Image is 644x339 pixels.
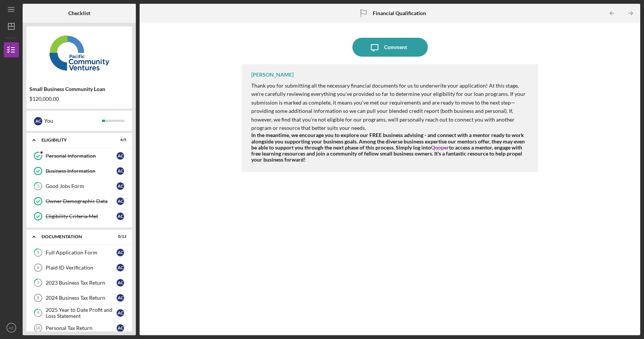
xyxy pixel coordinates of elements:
div: Personal Tax Return [46,325,117,331]
div: A C [117,249,124,256]
a: 10Personal Tax ReturnAC [30,321,128,336]
div: $120,000.00 [29,96,129,102]
button: Comment [352,38,428,57]
div: Eligibility [41,138,108,142]
div: You [44,114,102,127]
div: A C [117,213,124,220]
div: A C [34,117,42,125]
div: 2025 Year to Date Profit and Loss Statement [46,307,117,319]
a: Qooper [431,144,449,151]
tspan: 7 [37,280,40,285]
a: 3Good Jobs FormAC [30,179,128,194]
div: Documentation [41,234,108,239]
div: Eligibility Criteria Met [46,213,117,219]
div: A C [117,294,124,302]
div: Full Application Form [46,250,117,256]
div: A C [117,167,124,175]
div: Business Information [46,168,117,174]
div: A C [117,152,124,160]
b: Financial Qualification [373,10,426,16]
a: Personal InformationAC [30,148,128,163]
div: Plaid ID Verification [46,265,117,271]
img: Product logo [26,30,132,76]
a: 72023 Business Tax ReturnAC [30,275,128,290]
div: A C [117,279,124,287]
tspan: 6 [37,265,39,270]
a: Owner Demographic DataAC [30,194,128,209]
div: [PERSON_NAME] [251,72,294,78]
div: A C [117,309,124,317]
button: AC [4,320,19,335]
b: Checklist [68,10,90,16]
div: 4 / 5 [113,138,126,142]
div: 0 / 13 [113,234,126,239]
a: 5Full Application FormAC [30,245,128,260]
a: Eligibility Criteria MetAC [30,209,128,224]
tspan: 3 [37,184,39,189]
div: Owner Demographic Data [46,198,117,204]
div: 2023 Business Tax Return [46,280,117,286]
a: 82024 Business Tax ReturnAC [30,290,128,305]
a: Business InformationAC [30,163,128,179]
div: A C [117,182,124,190]
div: Good Jobs Form [46,183,117,189]
a: 6Plaid ID VerificationAC [30,260,128,275]
div: Personal Information [46,153,117,159]
div: Comment [384,38,407,57]
a: 92025 Year to Date Profit and Loss StatementAC [30,305,128,321]
p: Thank you for submitting all the necessary financial documents for us to underwrite your applicat... [251,82,530,132]
tspan: 10 [35,326,40,330]
div: 2024 Business Tax Return [46,295,117,301]
strong: In the meantime, we encourage you to explore our FREE business advising - and connect with a ment... [251,132,525,162]
div: Small Business Community Loan [29,86,129,92]
tspan: 5 [37,250,39,255]
tspan: 8 [37,296,39,300]
text: AC [9,326,14,330]
div: A C [117,324,124,332]
div: A C [117,264,124,271]
tspan: 9 [37,311,40,316]
div: A C [117,197,124,205]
